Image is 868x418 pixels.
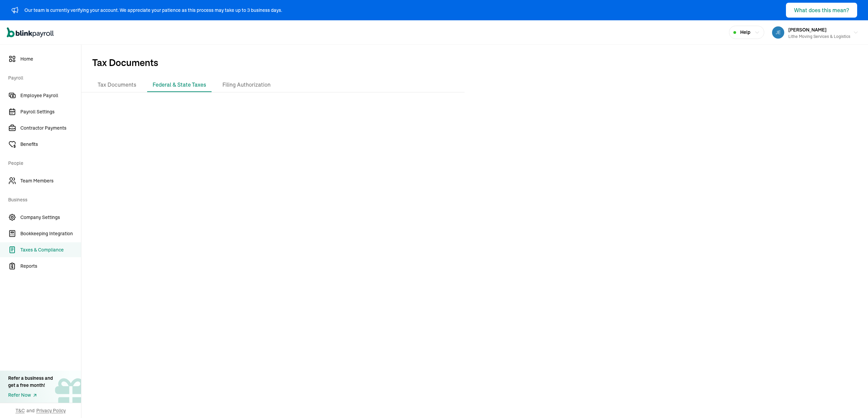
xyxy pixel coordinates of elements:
[8,392,53,399] a: Refer Now
[8,68,77,87] span: Payroll
[788,34,850,40] div: Lithe Moving Services & Logistics
[20,177,81,184] span: Team Members
[20,246,81,254] span: Taxes & Compliance
[769,24,861,41] button: [PERSON_NAME]Lithe Moving Services & Logistics
[20,108,81,115] span: Payroll Settings
[217,78,276,92] li: Filing Authorization
[92,78,142,92] li: Tax Documents
[834,386,868,418] iframe: Chat Widget
[786,3,857,18] button: What does this mean?
[8,153,77,172] span: People
[147,78,212,92] li: Federal & State Taxes
[16,407,25,414] span: T&C
[20,230,81,237] span: Bookkeeping Integration
[729,26,764,39] button: Help
[8,375,53,389] div: Refer a business and get a free month!
[20,92,81,99] span: Employee Payroll
[24,7,282,14] div: Our team is currently verifying your account. We appreciate your patience as this process may tak...
[7,23,54,42] nav: Global
[794,6,849,14] div: What does this mean?
[81,45,868,78] span: Tax Documents
[20,263,81,270] span: Reports
[36,407,66,414] span: Privacy Policy
[788,27,827,33] span: [PERSON_NAME]
[740,29,750,36] span: Help
[20,141,81,148] span: Benefits
[8,190,77,208] span: Business
[20,56,81,63] span: Home
[20,125,81,132] span: Contractor Payments
[20,214,81,221] span: Company Settings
